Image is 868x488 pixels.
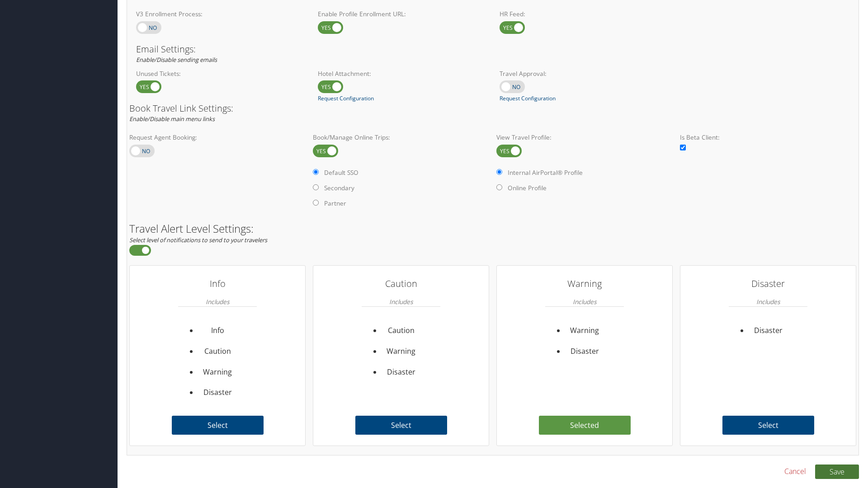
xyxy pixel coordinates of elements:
[749,320,788,341] li: Disaster
[508,183,547,192] label: Online Profile
[136,9,304,19] label: V3 Enrollment Process:
[198,341,237,362] li: Caution
[178,275,257,293] h3: Info
[324,168,359,177] label: Default SSO
[539,416,631,435] label: Selected
[136,56,217,64] em: Enable/Disable sending emails
[784,466,806,477] a: Cancel
[382,320,421,341] li: Caution
[136,45,849,54] h3: Email Settings:
[206,293,229,310] em: Includes
[318,69,486,78] label: Hotel Attachment:
[756,293,780,310] em: Includes
[355,416,447,435] label: Select
[545,275,624,293] h3: Warning
[129,223,856,234] h2: Travel Alert Level Settings:
[500,9,668,19] label: HR Feed:
[565,320,604,341] li: Warning
[198,362,237,383] li: Warning
[324,183,354,192] label: Secondary
[815,465,859,479] button: Save
[318,94,374,103] a: Request Configuration
[172,416,264,435] label: Select
[198,382,237,403] li: Disaster
[129,236,267,244] em: Select level of notifications to send to your travelers
[198,320,237,341] li: Info
[680,133,856,142] label: Is Beta Client:
[129,133,306,142] label: Request Agent Booking:
[318,9,486,19] label: Enable Profile Enrollment URL:
[136,69,304,78] label: Unused Tickets:
[508,168,583,177] label: Internal AirPortal® Profile
[382,341,421,362] li: Warning
[729,275,807,293] h3: Disaster
[565,341,604,362] li: Disaster
[129,115,215,123] em: Enable/Disable main menu links
[389,293,413,310] em: Includes
[573,293,596,310] em: Includes
[382,362,421,383] li: Disaster
[313,133,489,142] label: Book/Manage Online Trips:
[324,199,346,208] label: Partner
[129,104,856,113] h3: Book Travel Link Settings:
[722,416,814,435] label: Select
[496,133,673,142] label: View Travel Profile:
[500,69,668,78] label: Travel Approval:
[500,94,556,103] a: Request Configuration
[362,275,440,293] h3: Caution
